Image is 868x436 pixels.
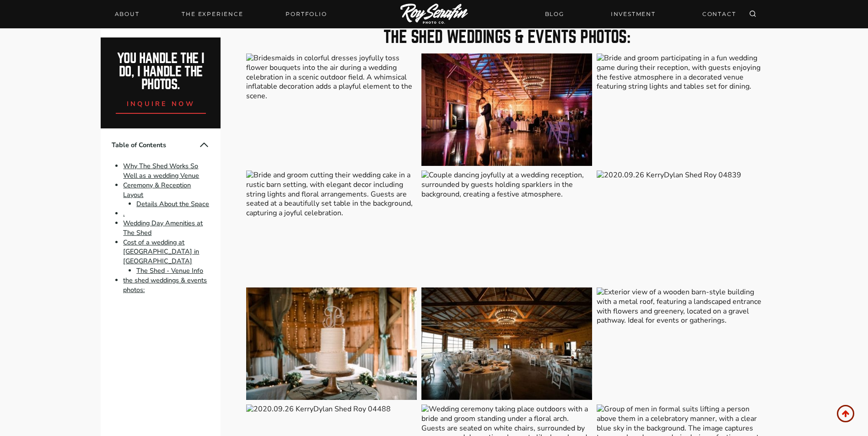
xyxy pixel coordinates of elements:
img: the shed wanatah: Wedding Venue Guide 13 [597,287,767,400]
a: CONTACT [697,6,742,22]
a: THE EXPERIENCE [176,8,248,21]
span: Table of Contents [112,140,199,150]
button: View Search Form [746,8,759,21]
a: Wedding Day Amenities at The Shed [123,218,203,237]
nav: Primary Navigation [109,8,333,21]
a: Ceremony & Reception Layout [123,181,191,199]
img: the shed wanatah: Wedding Venue Guide 9 [421,170,592,283]
a: Portfolio [280,8,332,21]
a: . [123,209,124,218]
button: Collapse Table of Contents [199,139,210,150]
a: the shed weddings & events photos: [123,276,207,294]
a: Details About the Space [136,200,209,209]
h2: You handle the i do, I handle the photos. [111,52,211,91]
img: the shed wanatah: Wedding Venue Guide 8 [246,170,417,283]
img: the shed wanatah: Wedding Venue Guide 6 [421,53,592,166]
a: Why The Shed Works So Well as a wedding Venue [123,161,199,180]
span: inquire now [127,99,195,108]
a: inquire now [116,91,206,114]
img: Logo of Roy Serafin Photo Co., featuring stylized text in white on a light background, representi... [400,4,468,25]
a: Scroll to top [837,405,854,422]
nav: Table of Contents [101,128,221,305]
img: the shed wanatah: Wedding Venue Guide 7 [597,53,767,166]
a: About [109,8,145,21]
h2: the shed weddings & events photos: [246,29,767,45]
img: the shed wanatah: Wedding Venue Guide 12 [421,287,592,400]
img: the shed wanatah: Wedding Venue Guide 11 [246,287,417,400]
a: Cost of a wedding at [GEOGRAPHIC_DATA] in [GEOGRAPHIC_DATA] [123,238,199,266]
a: BLOG [539,6,570,22]
nav: Secondary Navigation [539,6,742,22]
a: The Shed - Venue Info [136,266,203,275]
a: INVESTMENT [605,6,661,22]
img: the shed wanatah: Wedding Venue Guide 5 [246,53,417,166]
img: the shed wanatah: Wedding Venue Guide 10 [597,170,767,283]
